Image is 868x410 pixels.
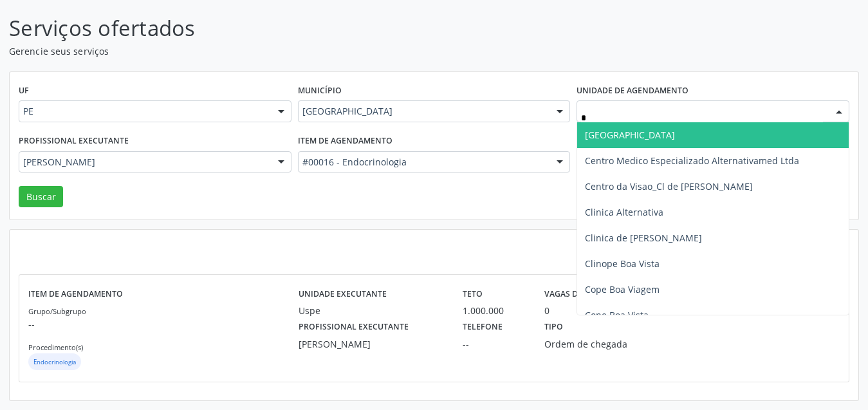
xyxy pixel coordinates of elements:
[585,309,649,321] span: Cope Boa Vista
[585,180,753,192] span: Centro da Visao_Cl de [PERSON_NAME]
[544,317,563,337] label: Tipo
[463,304,526,317] div: 1.000.000
[28,306,86,316] small: Grupo/Subgrupo
[585,232,702,244] span: Clinica de [PERSON_NAME]
[463,337,526,351] div: --
[33,358,76,366] small: Endocrinologia
[585,257,660,270] span: Clinope Boa Vista
[23,105,265,118] span: PE
[19,81,29,101] label: UF
[299,304,445,317] div: Uspe
[577,81,688,101] label: Unidade de agendamento
[585,283,660,295] span: Cope Boa Viagem
[298,81,342,101] label: Município
[544,337,649,351] div: Ordem de chegada
[19,131,129,151] label: Profissional executante
[585,154,799,167] span: Centro Medico Especializado Alternativamed Ltda
[302,156,544,169] span: #00016 - Endocrinologia
[19,186,63,208] button: Buscar
[299,337,445,351] div: [PERSON_NAME]
[463,317,503,337] label: Telefone
[299,317,409,337] label: Profissional executante
[28,342,83,352] small: Procedimento(s)
[585,129,675,141] span: [GEOGRAPHIC_DATA]
[28,317,299,331] p: --
[28,284,123,304] label: Item de agendamento
[9,44,604,58] p: Gerencie seus serviços
[23,156,265,169] span: [PERSON_NAME]
[9,12,604,44] p: Serviços ofertados
[463,284,483,304] label: Teto
[544,284,622,304] label: Vagas disponíveis
[585,206,663,218] span: Clinica Alternativa
[544,304,549,317] div: 0
[298,131,392,151] label: Item de agendamento
[302,105,544,118] span: [GEOGRAPHIC_DATA]
[299,284,387,304] label: Unidade executante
